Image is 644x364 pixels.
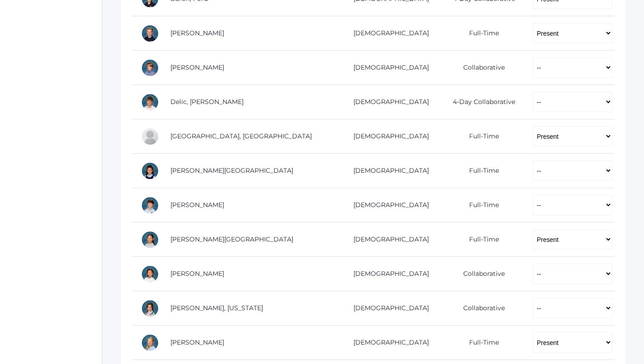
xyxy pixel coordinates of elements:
div: William Hibbard [141,196,159,214]
td: Full-Time [438,16,523,51]
div: Sofia La Rosa [141,231,159,249]
td: Full-Time [438,222,523,257]
div: Jack Crosby [141,59,159,77]
td: Full-Time [438,154,523,188]
a: [PERSON_NAME][GEOGRAPHIC_DATA] [170,166,293,175]
td: [DEMOGRAPHIC_DATA] [338,154,438,188]
td: Collaborative [438,257,523,291]
td: [DEMOGRAPHIC_DATA] [338,188,438,222]
td: Full-Time [438,188,523,222]
td: [DEMOGRAPHIC_DATA] [338,257,438,291]
td: [DEMOGRAPHIC_DATA] [338,16,438,51]
a: [PERSON_NAME], [US_STATE] [170,304,263,312]
td: [DEMOGRAPHIC_DATA] [338,51,438,85]
td: Collaborative [438,291,523,326]
div: Chloe Lewis [141,334,159,352]
a: Delic, [PERSON_NAME] [170,98,244,106]
td: Full-Time [438,326,523,360]
a: [GEOGRAPHIC_DATA], [GEOGRAPHIC_DATA] [170,132,312,140]
a: [PERSON_NAME][GEOGRAPHIC_DATA] [170,235,293,243]
div: Luka Delic [141,93,159,111]
td: Collaborative [438,51,523,85]
a: [PERSON_NAME] [170,201,224,209]
div: Brody Bigley [141,24,159,43]
div: Georgia Lee [141,299,159,317]
td: [DEMOGRAPHIC_DATA] [338,326,438,360]
a: [PERSON_NAME] [170,63,224,71]
td: Full-Time [438,119,523,154]
td: 4-Day Collaborative [438,85,523,119]
td: [DEMOGRAPHIC_DATA] [338,85,438,119]
div: Lila Lau [141,265,159,283]
td: [DEMOGRAPHIC_DATA] [338,222,438,257]
a: [PERSON_NAME] [170,338,224,346]
div: Easton Ferris [141,128,159,146]
a: [PERSON_NAME] [170,269,224,278]
td: [DEMOGRAPHIC_DATA] [338,291,438,326]
td: [DEMOGRAPHIC_DATA] [338,119,438,154]
a: [PERSON_NAME] [170,29,224,37]
div: Victoria Harutyunyan [141,162,159,180]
